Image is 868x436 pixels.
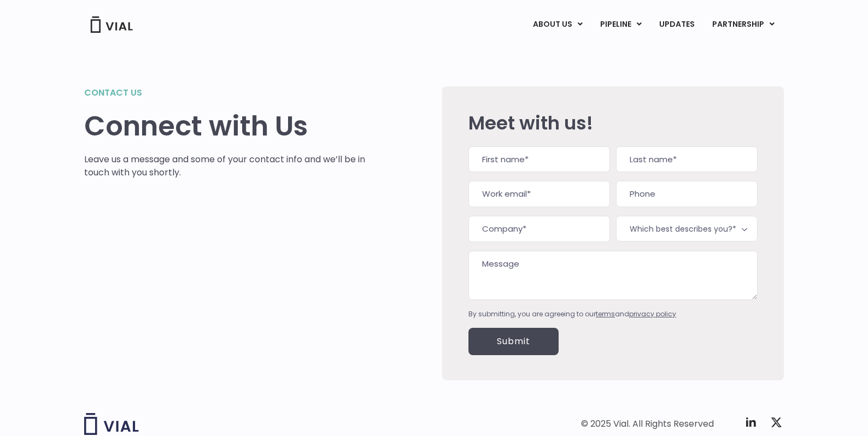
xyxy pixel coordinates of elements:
span: Which best describes you?* [616,216,758,241]
a: UPDATES [650,15,703,34]
input: Last name* [616,146,758,173]
img: Vial Logo [90,16,133,33]
input: Company* [468,216,610,242]
a: terms [596,309,615,319]
a: privacy policy [629,309,676,319]
div: By submitting, you are agreeing to our and [468,309,758,319]
input: Submit [468,328,559,355]
h1: Connect with Us [84,110,366,142]
img: Vial logo wih "Vial" spelled out [84,413,139,435]
p: Leave us a message and some of your contact info and we’ll be in touch with you shortly. [84,153,366,179]
h2: Meet with us! [468,113,758,133]
input: Phone [616,181,758,207]
a: PARTNERSHIPMenu Toggle [703,15,783,34]
input: First name* [468,146,610,173]
input: Work email* [468,181,610,207]
h2: Contact us [84,86,366,99]
a: PIPELINEMenu Toggle [591,15,650,34]
a: ABOUT USMenu Toggle [524,15,591,34]
div: © 2025 Vial. All Rights Reserved [581,418,714,430]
